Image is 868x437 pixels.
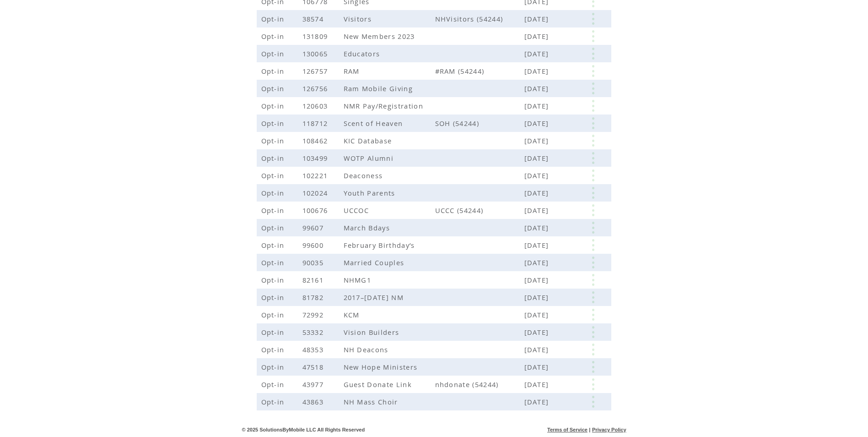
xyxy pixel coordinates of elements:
[344,66,362,76] span: RAM
[344,345,391,354] span: NH Deacons
[302,380,326,389] span: 43977
[344,206,372,215] span: UCCOC
[524,188,551,197] span: [DATE]
[302,310,326,319] span: 72992
[242,427,365,432] span: © 2025 SolutionsByMobile LLC All Rights Reserved
[524,223,551,232] span: [DATE]
[261,362,287,371] span: Opt-in
[261,171,287,180] span: Opt-in
[302,223,326,232] span: 99607
[302,101,330,110] span: 120603
[524,14,551,23] span: [DATE]
[344,188,398,197] span: Youth Parents
[261,14,287,23] span: Opt-in
[524,240,551,250] span: [DATE]
[302,188,330,197] span: 102024
[261,258,287,267] span: Opt-in
[524,49,551,58] span: [DATE]
[524,66,551,76] span: [DATE]
[302,153,330,163] span: 103499
[547,427,588,432] a: Terms of Service
[261,328,287,337] span: Opt-in
[524,275,551,284] span: [DATE]
[344,223,393,232] span: March Bdays
[261,397,287,406] span: Opt-in
[344,397,400,406] span: NH Mass Choir
[302,119,330,128] span: 118712
[261,101,287,110] span: Opt-in
[344,275,374,284] span: NHMG1
[524,397,551,406] span: [DATE]
[302,171,330,180] span: 102221
[589,427,590,432] span: |
[302,49,330,58] span: 130065
[524,119,551,128] span: [DATE]
[261,188,287,197] span: Opt-in
[435,66,524,76] span: #RAM (54244)
[302,14,326,23] span: 38574
[261,380,287,389] span: Opt-in
[344,84,415,93] span: Ram Mobile Giving
[524,84,551,93] span: [DATE]
[302,66,330,76] span: 126757
[435,206,524,215] span: UCCC (54244)
[302,328,326,337] span: 53332
[261,310,287,319] span: Opt-in
[261,293,287,302] span: Opt-in
[344,119,405,128] span: Scent of Heaven
[302,206,330,215] span: 100676
[261,153,287,163] span: Opt-in
[261,240,287,250] span: Opt-in
[592,427,626,432] a: Privacy Policy
[302,293,326,302] span: 81782
[524,345,551,354] span: [DATE]
[524,32,551,41] span: [DATE]
[302,345,326,354] span: 48353
[302,275,326,284] span: 82161
[344,258,407,267] span: Married Couples
[302,240,326,250] span: 99600
[261,223,287,232] span: Opt-in
[524,362,551,371] span: [DATE]
[524,101,551,110] span: [DATE]
[344,14,374,23] span: Visitors
[344,240,417,250] span: February Birthday’s
[344,380,415,389] span: Guest Donate Link
[524,328,551,337] span: [DATE]
[524,293,551,302] span: [DATE]
[524,136,551,145] span: [DATE]
[344,362,420,371] span: New Hope Ministers
[302,84,330,93] span: 126756
[261,206,287,215] span: Opt-in
[344,32,417,41] span: New Members 2023
[344,293,406,302] span: 2017–[DATE] NM
[261,84,287,93] span: Opt-in
[524,153,551,163] span: [DATE]
[524,310,551,319] span: [DATE]
[435,14,524,23] span: NHVisitors (54244)
[344,153,396,163] span: WOTP Alumni
[261,66,287,76] span: Opt-in
[261,32,287,41] span: Opt-in
[524,206,551,215] span: [DATE]
[261,49,287,58] span: Opt-in
[344,310,362,319] span: KCM
[261,136,287,145] span: Opt-in
[261,275,287,284] span: Opt-in
[524,171,551,180] span: [DATE]
[524,380,551,389] span: [DATE]
[302,258,326,267] span: 90035
[435,119,524,128] span: SOH (54244)
[344,136,394,145] span: KIC Database
[302,397,326,406] span: 43863
[524,258,551,267] span: [DATE]
[302,362,326,371] span: 47518
[261,345,287,354] span: Opt-in
[344,49,383,58] span: Educators
[344,101,426,110] span: NMR Pay/Registration
[261,119,287,128] span: Opt-in
[344,328,402,337] span: Vision Builders
[302,32,330,41] span: 131809
[435,380,524,389] span: nhdonate (54244)
[302,136,330,145] span: 108462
